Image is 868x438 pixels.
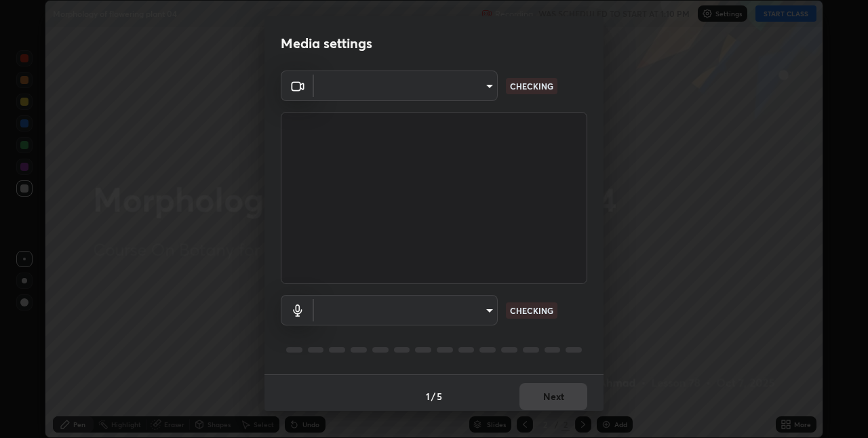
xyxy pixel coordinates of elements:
[314,295,498,325] div: ​
[437,389,442,403] h4: 5
[426,389,430,403] h4: 1
[431,389,435,403] h4: /
[281,35,372,52] h2: Media settings
[510,304,553,317] p: CHECKING
[510,80,553,92] p: CHECKING
[314,71,498,101] div: ​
